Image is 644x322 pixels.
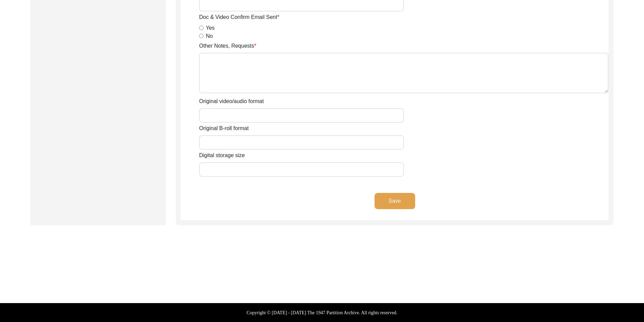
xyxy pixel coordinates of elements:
button: Save [375,193,415,209]
label: Copyright © [DATE] - [DATE] The 1947 Partition Archive. All rights reserved. [246,309,397,316]
label: Original B-roll format [199,124,249,132]
label: Yes [206,24,215,32]
label: Digital storage size [199,151,245,159]
label: Other Notes, Requests [199,42,256,50]
label: Original video/audio format [199,97,264,105]
label: Doc & Video Confirm Email Sent [199,13,279,21]
label: No [206,32,213,40]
